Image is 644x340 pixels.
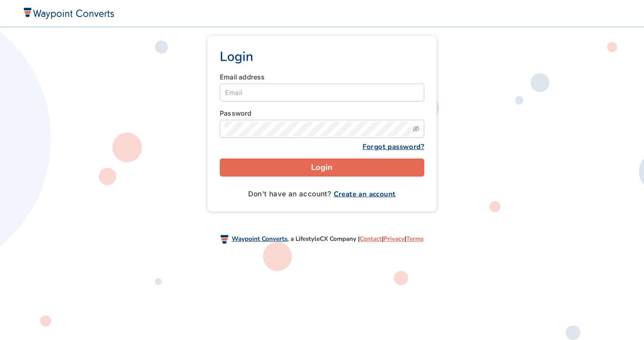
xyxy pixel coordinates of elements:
button: Login [220,158,424,177]
a: Privacy [384,235,405,243]
input: Email [220,84,424,102]
span: Don't have an account? [248,190,395,198]
a: Waypoint Converts [232,235,287,243]
img: Waypoint Converts [221,235,228,244]
label: Email address [220,72,265,82]
div: , a LifestyleCX Company | [59,220,586,258]
a: Create an account [334,189,396,199]
a: Contact [360,235,382,243]
label: Password [220,108,252,118]
div: | | [360,233,423,245]
h1: Login [220,48,424,65]
a: Forgot password? [363,142,424,151]
input: Password [225,122,411,136]
span: eye-invisible [413,126,419,132]
img: Waypoint Converts Logo [22,7,114,19]
a: Terms [406,235,423,243]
